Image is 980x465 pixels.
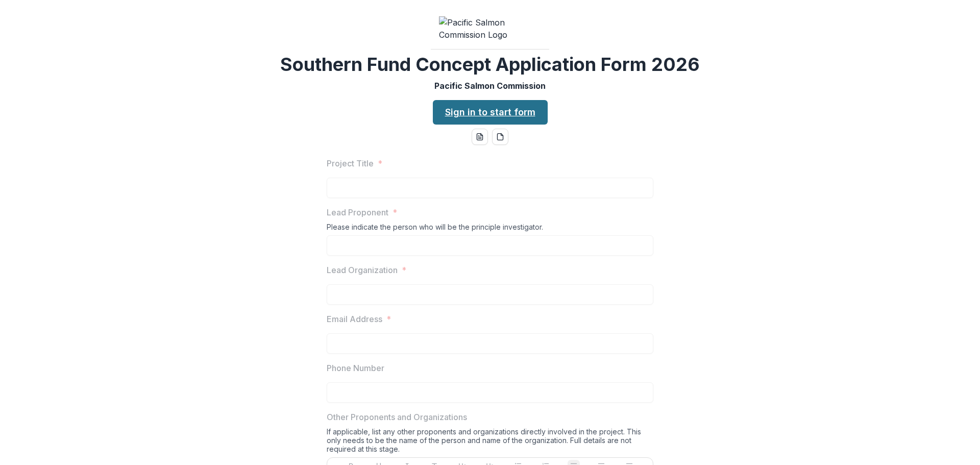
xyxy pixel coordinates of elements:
[327,223,653,235] div: Please indicate the person who will be the principle investigator.
[327,313,382,325] p: Email Address
[327,206,388,218] p: Lead Proponent
[327,157,374,169] p: Project Title
[434,80,546,92] p: Pacific Salmon Commission
[472,129,488,145] button: word-download
[280,54,700,76] h2: Southern Fund Concept Application Form 2026
[439,16,541,41] img: Pacific Salmon Commission Logo
[327,362,384,374] p: Phone Number
[327,427,653,457] div: If applicable, list any other proponents and organizations directly involved in the project. This...
[327,411,467,423] p: Other Proponents and Organizations
[327,264,398,276] p: Lead Organization
[492,129,508,145] button: pdf-download
[433,100,548,125] a: Sign in to start form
